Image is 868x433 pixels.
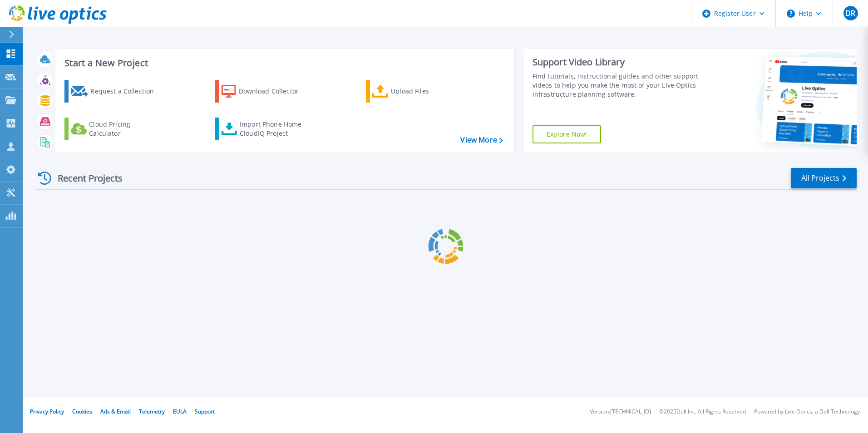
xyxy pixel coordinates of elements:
a: Download Collector [215,80,316,103]
a: Cloud Pricing Calculator [64,118,166,140]
a: All Projects [791,168,857,188]
div: Download Collector [239,82,311,100]
span: DR [845,10,855,17]
a: Ads & Email [100,408,131,415]
div: Import Phone Home CloudIQ Project [240,120,311,138]
a: Cookies [72,408,92,415]
a: Support [195,408,215,415]
a: Privacy Policy [30,408,64,415]
div: Recent Projects [35,167,135,189]
div: Request a Collection [90,82,163,100]
a: Telemetry [139,408,165,415]
a: Upload Files [366,80,467,103]
a: EULA [173,408,187,415]
h3: Start a New Project [64,58,503,68]
a: View More [460,136,503,144]
li: © 2025 Dell Inc. All Rights Reserved [659,409,746,415]
a: Explore Now! [533,125,602,143]
a: Request a Collection [64,80,166,103]
div: Upload Files [391,82,464,100]
li: Version: [TECHNICAL_ID] [590,409,651,415]
li: Powered by Live Optics, a Dell Technology [754,409,860,415]
div: Cloud Pricing Calculator [89,120,162,138]
div: Find tutorials, instructional guides and other support videos to help you make the most of your L... [533,72,702,99]
div: Support Video Library [533,56,702,68]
